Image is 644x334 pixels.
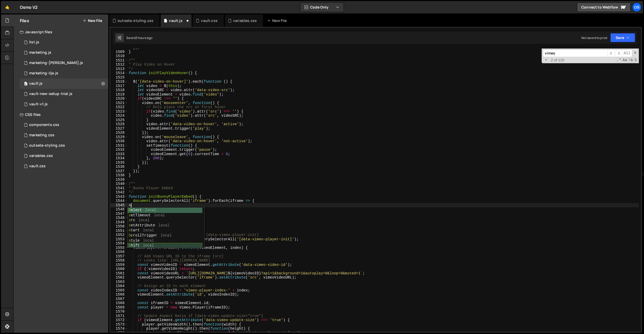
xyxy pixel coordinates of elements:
[577,3,631,12] a: Connect to Webflow
[29,50,51,55] div: marketing.js
[610,33,635,42] button: Save
[110,54,128,58] div: 1510
[110,254,128,259] div: 1557
[29,123,59,127] div: components.css
[110,186,128,190] div: 1541
[622,50,632,57] span: Alt-Enter
[29,143,65,148] div: outseta-styling.css
[110,271,128,276] div: 1561
[110,144,128,148] div: 1531
[110,233,128,237] div: 1552
[1,1,14,13] a: 🤙
[20,18,29,23] h2: Files
[581,36,607,40] div: Not saved to prod
[20,47,108,58] div: 16596/45422.js
[110,314,128,318] div: 1571
[110,263,128,267] div: 1559
[622,58,628,63] span: CaseSensitive Search
[20,161,108,171] div: 16596/45153.css
[608,50,615,57] span: ​
[632,3,641,12] div: Os
[110,203,128,208] div: 1545
[20,99,108,109] div: 16596/45132.js
[110,58,128,63] div: 1511
[110,220,128,225] div: 1549
[14,109,108,120] div: CSS files
[110,224,128,229] div: 1550
[110,139,128,144] div: 1530
[29,71,58,76] div: marketing-ilja.js
[110,301,128,305] div: 1568
[126,36,153,40] div: Saved
[110,114,128,118] div: 1524
[110,190,128,195] div: 1542
[110,97,128,101] div: 1520
[14,27,108,37] div: Javascript files
[110,148,128,152] div: 1532
[549,58,566,62] span: 2 of 110
[110,216,128,220] div: 1548
[543,50,608,57] input: Search for
[110,237,128,242] div: 1553
[300,3,344,12] button: Code Only
[29,81,43,86] div: vault.js
[110,101,128,105] div: 1521
[110,297,128,301] div: 1567
[29,154,53,158] div: variables.css
[634,58,637,63] span: Search In Selection
[110,207,128,212] div: 1546
[29,61,83,65] div: marketing-[PERSON_NAME].js
[20,4,38,10] div: Osmo V2
[110,67,128,71] div: 1513
[110,135,128,139] div: 1529
[110,212,128,216] div: 1547
[20,89,108,99] div: 16596/45152.js
[110,126,128,131] div: 1527
[29,92,72,96] div: vault-new-setup-trial.js
[29,164,46,169] div: vault.css
[29,40,39,45] div: list.js
[628,58,633,63] span: Whole Word Search
[110,118,128,122] div: 1525
[110,246,128,250] div: 1555
[110,50,128,54] div: 1509
[110,309,128,314] div: 1570
[110,92,128,97] div: 1519
[110,173,128,178] div: 1538
[110,161,128,165] div: 1535
[615,50,622,57] span: ​
[110,79,128,84] div: 1516
[110,292,128,297] div: 1566
[110,284,128,288] div: 1564
[110,75,128,80] div: 1515
[110,62,128,67] div: 1512
[110,267,128,271] div: 1560
[110,322,128,327] div: 1573
[233,18,257,23] div: variables.css
[110,169,128,173] div: 1537
[20,68,108,78] div: 16596/45423.js
[20,130,108,140] div: 16596/45446.css
[110,122,128,126] div: 1526
[110,182,128,186] div: 1540
[169,18,182,23] div: vault.js
[110,327,128,331] div: 1574
[110,241,128,246] div: 1554
[29,102,48,107] div: vault-v1.js
[110,105,128,109] div: 1522
[110,318,128,322] div: 1572
[110,288,128,293] div: 1565
[110,199,128,203] div: 1544
[20,58,108,68] div: 16596/45424.js
[110,258,128,263] div: 1558
[110,275,128,280] div: 1562
[110,229,128,233] div: 1551
[110,178,128,182] div: 1539
[83,19,102,23] button: New File
[118,18,153,23] div: outseta-styling.css
[110,109,128,114] div: 1523
[543,58,549,62] span: Toggle Replace mode
[110,165,128,169] div: 1536
[110,305,128,310] div: 1569
[110,71,128,75] div: 1514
